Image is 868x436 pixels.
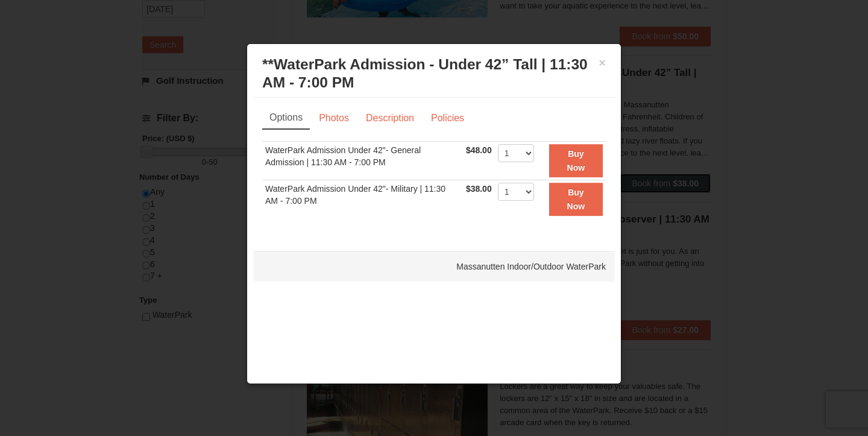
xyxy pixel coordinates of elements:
span: $48.00 [466,145,492,155]
a: Policies [423,107,472,130]
button: × [599,57,606,69]
a: Description [358,107,422,130]
div: Massanutten Indoor/Outdoor WaterPark [253,251,615,282]
button: Buy Now [549,183,603,216]
a: Photos [311,107,357,130]
h3: **WaterPark Admission - Under 42” Tall | 11:30 AM - 7:00 PM [262,55,606,92]
strong: Buy Now [567,149,585,172]
strong: Buy Now [567,188,585,210]
button: Buy Now [549,144,603,177]
td: WaterPark Admission Under 42"- Military | 11:30 AM - 7:00 PM [262,180,463,218]
span: $38.00 [466,184,492,194]
td: WaterPark Admission Under 42"- General Admission | 11:30 AM - 7:00 PM [262,142,463,180]
a: Options [262,107,310,130]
